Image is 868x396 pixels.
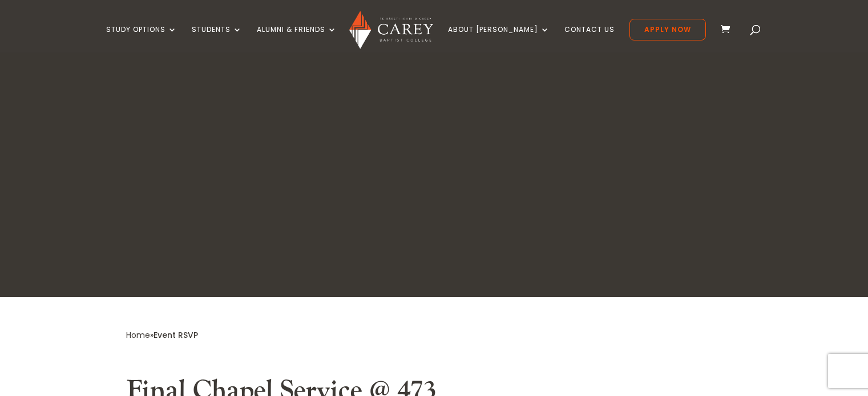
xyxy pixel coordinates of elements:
[154,329,198,341] span: Event RSVP
[257,26,337,52] a: Alumni & Friends
[448,26,550,52] a: About [PERSON_NAME]
[564,26,615,52] a: Contact Us
[349,11,433,49] img: Carey Baptist College
[629,19,706,40] a: Apply Now
[126,329,150,341] a: Home
[126,329,198,341] span: »
[192,26,242,52] a: Students
[106,26,177,52] a: Study Options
